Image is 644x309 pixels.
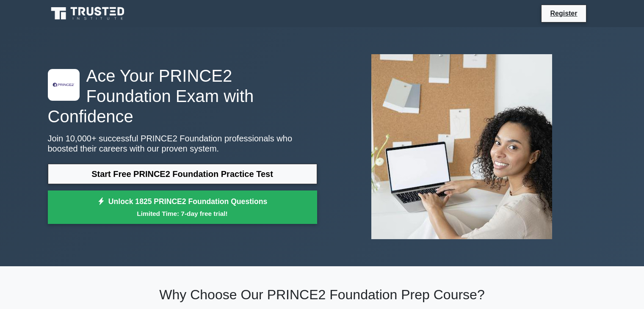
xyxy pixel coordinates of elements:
small: Limited Time: 7-day free trial! [58,209,307,218]
a: Register [545,8,582,19]
a: Unlock 1825 PRINCE2 Foundation QuestionsLimited Time: 7-day free trial! [48,190,317,224]
a: Start Free PRINCE2 Foundation Practice Test [48,164,317,184]
p: Join 10,000+ successful PRINCE2 Foundation professionals who boosted their careers with our prove... [48,133,317,154]
h2: Why Choose Our PRINCE2 Foundation Prep Course? [48,287,597,303]
h1: Ace Your PRINCE2 Foundation Exam with Confidence [48,66,317,127]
